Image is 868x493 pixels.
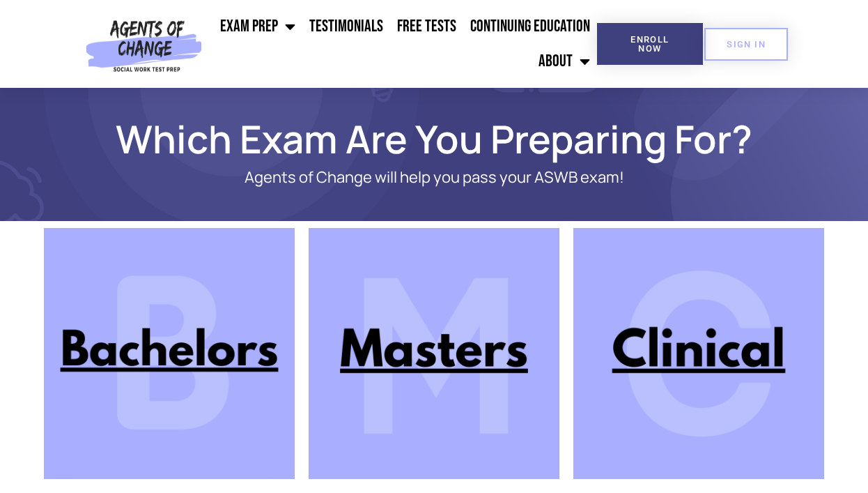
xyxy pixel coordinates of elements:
h1: Which Exam Are You Preparing For? [37,123,831,155]
nav: Menu [208,9,597,79]
a: About [532,44,597,79]
span: Enroll Now [619,35,681,53]
a: Continuing Education [463,9,597,44]
a: SIGN IN [704,28,788,61]
span: SIGN IN [727,40,766,49]
a: Testimonials [302,9,390,44]
a: Exam Prep [213,9,302,44]
p: Agents of Change will help you pass your ASWB exam! [93,169,775,186]
a: Free Tests [390,9,463,44]
a: Enroll Now [597,23,703,65]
